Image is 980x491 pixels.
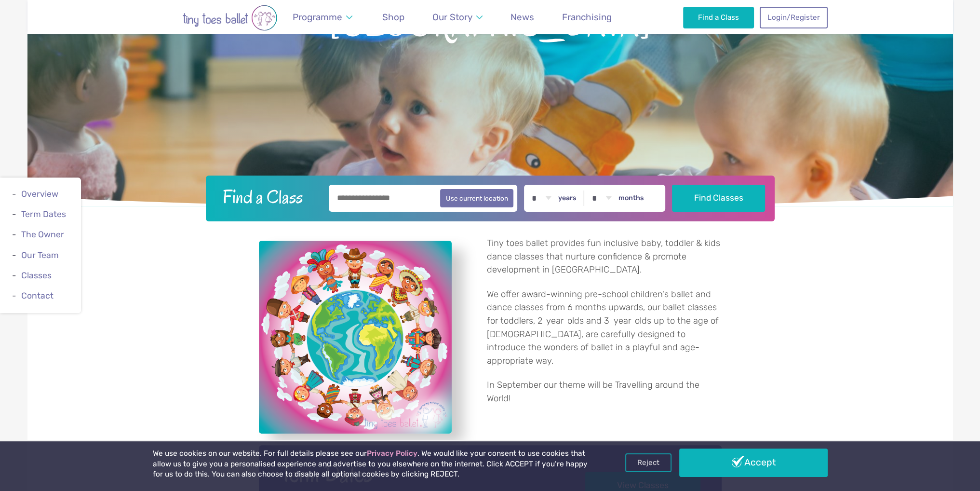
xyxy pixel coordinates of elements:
[153,5,307,31] img: tiny toes ballet
[367,449,417,458] a: Privacy Policy
[760,7,827,28] a: Login/Register
[21,271,52,280] a: Classes
[558,6,617,28] a: Franchising
[44,4,936,43] span: [GEOGRAPHIC_DATA]
[625,453,671,472] a: Reject
[215,185,322,209] h2: Find a Class
[487,379,722,405] p: In September our theme will be Travelling around the World!
[618,194,644,203] label: months
[558,194,577,203] label: years
[506,6,539,28] a: News
[21,209,66,219] a: Term Dates
[382,12,404,23] span: Shop
[293,12,342,23] span: Programme
[562,12,612,23] span: Franchising
[428,6,487,28] a: Our Story
[510,12,534,23] span: News
[259,241,452,434] a: View full-size image
[679,449,828,477] a: Accept
[440,189,514,207] button: Use current location
[21,291,54,300] a: Contact
[21,230,64,240] a: The Owner
[683,7,754,28] a: Find a Class
[672,185,765,212] button: Find Classes
[432,12,472,23] span: Our Story
[153,449,591,480] p: We use cookies on our website. For full details please see our . We would like your consent to us...
[487,288,722,368] p: We offer award-winning pre-school children's ballet and dance classes from 6 months upwards, our ...
[288,6,357,28] a: Programme
[21,250,59,260] a: Our Team
[378,6,409,28] a: Shop
[21,189,58,199] a: Overview
[487,237,722,277] p: Tiny toes ballet provides fun inclusive baby, toddler & kids dance classes that nurture confidenc...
